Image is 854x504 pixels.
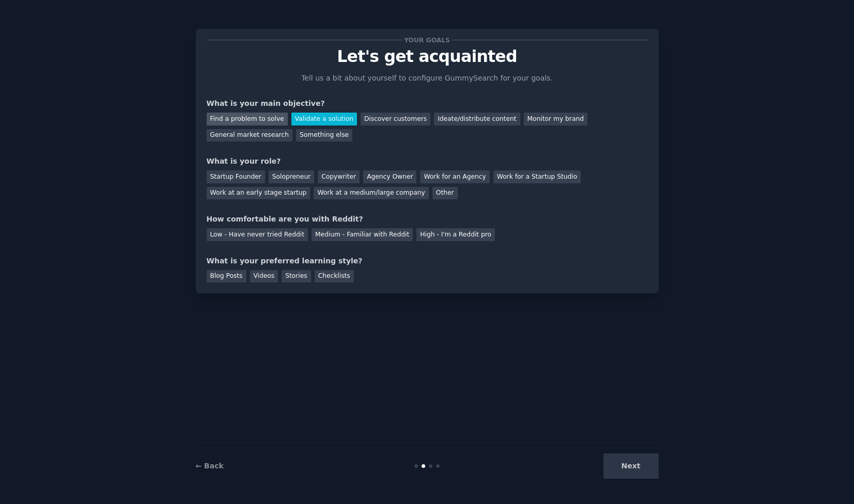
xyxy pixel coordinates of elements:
[312,228,413,241] div: Medium - Familiar with Reddit
[361,113,430,125] div: Discover customers
[296,129,352,142] div: Something else
[432,187,458,200] div: Other
[207,129,293,142] div: General market research
[207,98,648,109] div: What is your main objective?
[434,113,520,125] div: Ideate/distribute content
[207,170,265,183] div: Startup Founder
[207,187,310,200] div: Work at an early stage startup
[207,156,648,167] div: What is your role?
[315,270,354,283] div: Checklists
[207,256,648,266] div: What is your preferred learning style?
[207,214,648,225] div: How comfortable are you with Reddit?
[250,270,278,283] div: Videos
[420,170,489,183] div: Work for an Agency
[196,462,224,470] a: ← Back
[297,73,557,84] p: Tell us a bit about yourself to configure GummySearch for your goals.
[318,170,360,183] div: Copywriter
[207,270,246,283] div: Blog Posts
[363,170,416,183] div: Agency Owner
[207,48,648,66] p: Let's get acquainted
[269,170,314,183] div: Solopreneur
[402,35,452,45] span: Your goals
[207,228,308,241] div: Low - Have never tried Reddit
[493,170,581,183] div: Work for a Startup Studio
[207,113,288,125] div: Find a problem to solve
[416,228,495,241] div: High - I'm a Reddit pro
[314,187,428,200] div: Work at a medium/large company
[282,270,310,283] div: Stories
[291,113,357,125] div: Validate a solution
[524,113,587,125] div: Monitor my brand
